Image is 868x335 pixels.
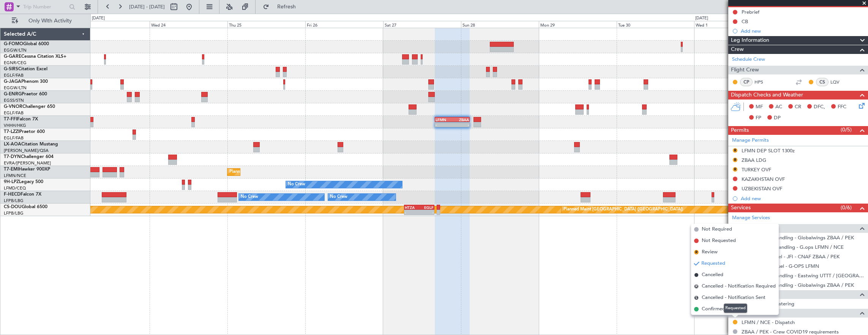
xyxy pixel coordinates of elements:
span: G-GARE [4,54,21,59]
span: G-SIRS [4,67,18,71]
a: LX-AOACitation Mustang [4,142,58,147]
a: EGSS/STN [4,98,24,103]
span: Flight Crew [731,66,759,74]
span: Cancelled - Notification Sent [702,294,765,302]
span: Services [731,204,751,212]
div: TURKEY OVF [742,166,771,173]
span: T7-DYN [4,155,21,159]
span: FFC [838,103,846,111]
a: 9H-LPZLegacy 500 [4,180,43,184]
a: EVRA/[PERSON_NAME] [4,160,51,166]
div: Fri 26 [305,21,383,28]
span: (0/6) [841,204,852,212]
div: Requested [724,303,747,313]
a: T7-DYNChallenger 604 [4,155,54,159]
a: LFMD/CEQ [4,185,26,191]
a: F-HECDFalcon 7X [4,192,41,197]
div: Tue 23 [72,21,150,28]
div: Planned Maint [GEOGRAPHIC_DATA] [229,166,302,178]
div: CS [816,78,829,86]
a: LFMN / NCE - Handling - G.ops LFMN / NCE [742,244,844,250]
a: HPS [754,79,772,85]
span: Dispatch Checks and Weather [731,91,803,100]
div: EGLF [419,205,434,210]
div: Sun 28 [461,21,539,28]
a: ZBAA / PEK - Fuel - JFI - CNAF ZBAA / PEK [742,253,840,260]
span: Review [702,248,718,256]
a: EGLF/FAB [4,73,24,78]
a: VHHH/HKG [4,123,26,128]
button: R [733,158,737,162]
span: Not Required [702,226,732,233]
a: T7-FFIFalcon 7X [4,117,38,122]
span: AC [775,103,782,111]
span: DP [774,114,781,122]
a: [PERSON_NAME]/QSA [4,148,49,153]
span: LX-AOA [4,142,21,147]
a: LFPB/LBG [4,210,24,216]
span: Cancelled - Notification Required [702,283,776,290]
span: G-ENRG [4,92,22,96]
span: Not Requested [702,237,736,245]
div: Thu 25 [227,21,305,28]
div: CP [740,78,753,86]
a: T7-LZZIPraetor 600 [4,130,45,134]
span: [DATE] - [DATE] [129,3,165,10]
span: 9H-LPZ [4,180,19,184]
a: ZBAA / PEK - Handling - Eastwing UTTT / [GEOGRAPHIC_DATA] [742,272,864,279]
button: R [733,148,737,153]
div: HTZA [405,205,419,210]
span: G-JAGA [4,79,21,84]
span: Only With Activity [20,18,80,24]
a: EGLF/FAB [4,110,24,116]
a: G-ENRGPraetor 600 [4,92,47,96]
a: G-GARECessna Citation XLS+ [4,54,66,59]
button: Only With Activity [8,15,82,27]
span: R [694,284,699,289]
a: CS-DOUGlobal 6500 [4,205,47,209]
span: S [694,295,699,300]
a: EGNR/CEG [4,60,27,66]
div: - [419,210,434,215]
span: (0/5) [841,126,852,134]
span: R [694,250,699,254]
a: T7-EMIHawker 900XP [4,167,50,172]
a: EGLF/FAB [4,135,24,141]
span: CS-DOU [4,205,22,209]
span: DFC, [814,103,825,111]
div: Add new [741,195,864,202]
span: Permits [731,126,749,135]
a: LFPB/LBG [4,198,24,204]
div: UZBEKISTAN OVF [742,185,782,192]
div: Add new [741,28,864,34]
div: - [405,210,419,215]
span: Refresh [271,4,303,9]
span: MF [756,103,763,111]
div: KAZAKHSTAN OVF [742,176,785,182]
div: [DATE] [695,15,708,22]
a: EGGW/LTN [4,47,27,53]
span: G-VNOR [4,104,22,109]
input: Trip Number [23,1,67,13]
span: Cancelled [702,271,723,279]
a: Schedule Crew [732,56,765,63]
div: Wed 24 [150,21,227,28]
a: Manage Permits [732,137,769,144]
a: ZBAA / PEK - Handling - Globalwings ZBAA / PEK [742,234,854,241]
div: No Crew [288,179,305,190]
div: LFMN [436,117,452,122]
button: R [733,167,737,172]
span: F-HECD [4,192,21,197]
span: G-FOMO [4,42,23,46]
a: EGGW/LTN [4,85,27,91]
span: CR [795,103,801,111]
a: Manage Services [732,214,770,222]
div: LFMN DEP SLOT 1300z [742,147,795,154]
div: Prebrief [742,9,759,15]
div: ZBAA LDG [742,157,766,163]
span: FP [756,114,761,122]
div: CB [742,18,748,25]
div: - [436,122,452,127]
div: No Crew [330,191,347,203]
a: G-JAGAPhenom 300 [4,79,48,84]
